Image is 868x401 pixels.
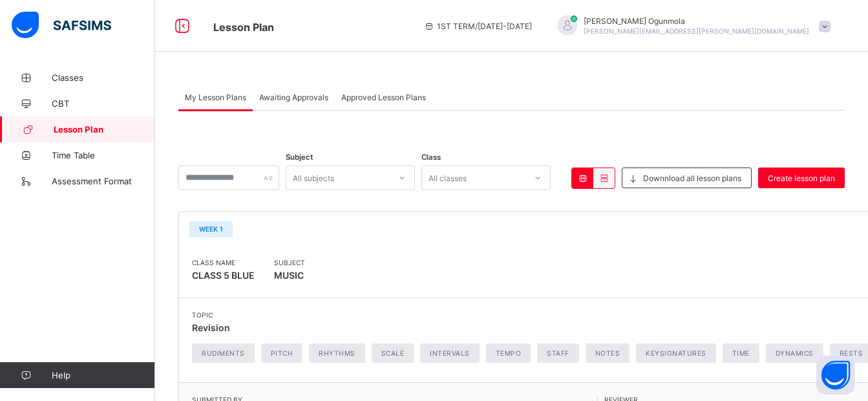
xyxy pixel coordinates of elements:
[192,270,255,281] span: CLASS 5 BLUE
[52,176,155,186] span: Assessment Format
[192,259,255,266] span: Class Name
[286,153,313,162] span: Subject
[52,98,155,109] span: CBT
[319,349,355,357] span: Rhythms
[584,27,809,35] span: [PERSON_NAME][EMAIL_ADDRESS][PERSON_NAME][DOMAIN_NAME]
[274,259,305,266] span: Subject
[52,72,155,83] span: Classes
[199,225,223,233] span: WEEK 1
[646,349,706,357] span: Keysignatures
[776,349,814,357] span: Dynamics
[816,356,855,395] button: Open asap
[430,349,470,357] span: Intervals
[341,92,426,102] span: Approved Lesson Plans
[52,150,155,160] span: Time Table
[12,12,111,39] img: safsims
[643,173,741,183] span: Downnload all lesson plans
[213,21,274,34] span: Lesson Plan
[52,370,154,380] span: Help
[584,16,809,26] span: [PERSON_NAME] Ogunmola
[421,153,441,162] span: Class
[732,349,750,357] span: Time
[259,92,328,102] span: Awaiting Approvals
[202,349,245,357] span: Rudiments
[840,349,863,357] span: Rests
[54,124,155,135] span: Lesson Plan
[595,349,620,357] span: Notes
[545,16,837,37] div: SamuelOgunmola
[192,322,230,333] span: Revision
[381,349,405,357] span: Scale
[547,349,569,357] span: Staff
[271,349,293,357] span: Pitch
[768,173,835,183] span: Create lesson plan
[429,166,467,190] div: All classes
[185,92,246,102] span: My Lesson Plans
[496,349,522,357] span: Tempo
[274,266,305,285] span: MUSIC
[293,166,334,190] div: All subjects
[424,21,532,31] span: session/term information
